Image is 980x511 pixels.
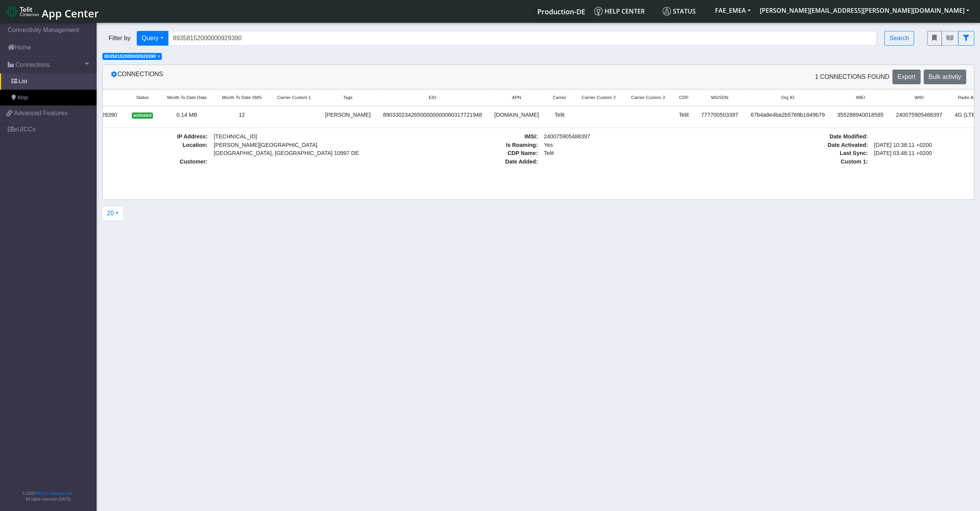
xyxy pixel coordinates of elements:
[382,158,541,166] span: Date Added :
[700,111,740,119] div: 777700503397
[582,94,616,101] span: Carrier Custom 2
[17,94,28,102] span: Map
[541,133,700,141] span: 240075905488397
[214,149,367,158] span: [GEOGRAPHIC_DATA], [GEOGRAPHIC_DATA] 10997 DE
[51,141,211,158] span: Location :
[553,94,566,101] span: Carrier
[712,158,871,166] span: Custom 1 :
[132,112,153,119] span: activated
[679,112,689,118] span: Telit
[537,3,585,19] a: Your current platform instance
[541,149,700,158] span: Telit
[836,111,885,119] div: 355288940018585
[712,141,871,150] span: Date Activated :
[42,6,99,20] span: App Center
[897,73,915,80] span: Export
[662,7,696,15] span: Status
[755,3,974,17] button: [PERSON_NAME][EMAIL_ADDRESS][PERSON_NAME][DOMAIN_NAME]
[631,94,665,101] span: Carrier Custom 3
[712,149,871,158] span: Last Sync :
[104,54,156,59] span: 89358152000000929390
[382,141,541,150] span: Is Roaming :
[856,94,865,101] span: IMEI
[929,73,961,80] span: Bulk activity
[381,111,483,119] div: 89033023426500000000060317721948
[167,94,206,101] span: Month To Date Data
[896,112,942,118] span: 240075905488397
[382,149,541,158] span: CDP Name :
[884,31,914,46] button: Search
[914,94,924,101] span: IMSI
[711,94,728,101] span: MSISDN
[343,94,352,101] span: Tags
[102,206,124,221] button: 20
[781,94,794,101] span: Org ID
[679,94,688,101] span: CDP
[19,77,27,86] span: List
[177,112,197,118] span: 0.14 MB
[214,141,367,150] span: [PERSON_NAME][GEOGRAPHIC_DATA]
[749,111,826,119] div: 67b4a8e4ba2b5769b1849b79
[35,491,73,496] a: Telit IoT Solutions, Inc.
[710,3,755,17] button: FAE_EMEA
[594,7,645,15] span: Help center
[6,5,39,18] img: logo-telit-cinterion-gw-new.png
[214,133,257,140] span: [TECHNICAL_ID]
[51,158,211,166] span: Customer :
[14,109,68,118] span: Advanced Features
[892,70,920,84] button: Export
[168,31,877,46] input: Search...
[815,72,889,82] span: 1 Connections found
[157,54,160,59] button: Close
[105,70,538,84] div: Connections
[429,94,436,101] span: EID
[51,133,211,141] span: IP Address :
[157,54,160,59] span: ×
[662,7,671,15] img: status.svg
[594,7,603,15] img: knowledge.svg
[136,94,149,101] span: Status
[323,111,372,119] div: [PERSON_NAME]
[6,3,98,20] a: App Center
[493,111,540,119] div: [DOMAIN_NAME]
[277,94,311,101] span: Carrier Custom 1
[137,31,168,46] button: Query
[659,3,710,19] a: Status
[927,31,974,46] div: fitlers menu
[222,94,262,101] span: Month To Date SMS
[550,111,569,119] div: Telit
[219,111,265,119] div: 12
[15,60,50,70] span: Connections
[102,34,137,43] span: Filter by
[512,94,521,101] span: APN
[544,142,553,148] span: Yes
[924,70,966,84] button: Bulk activity
[537,7,585,16] span: Production-DE
[591,3,659,19] a: Help center
[712,133,871,141] span: Date Modified :
[382,133,541,141] span: IMSI :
